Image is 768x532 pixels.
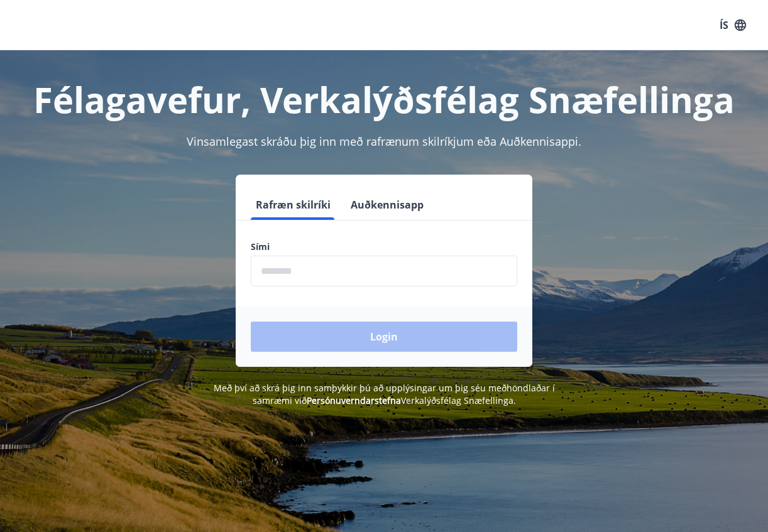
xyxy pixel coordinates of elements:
a: Persónuverndarstefna [307,394,401,406]
h1: Félagavefur, Verkalýðsfélag Snæfellinga [15,75,753,123]
button: ÍS [713,14,753,36]
span: Vinsamlegast skráðu þig inn með rafrænum skilríkjum eða Auðkennisappi. [187,134,581,149]
button: Auðkennisapp [346,190,429,220]
span: Með því að skrá þig inn samþykkir þú að upplýsingar um þig séu meðhöndlaðar í samræmi við Verkalý... [214,382,555,406]
button: Rafræn skilríki [251,190,336,220]
label: Sími [251,241,517,253]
